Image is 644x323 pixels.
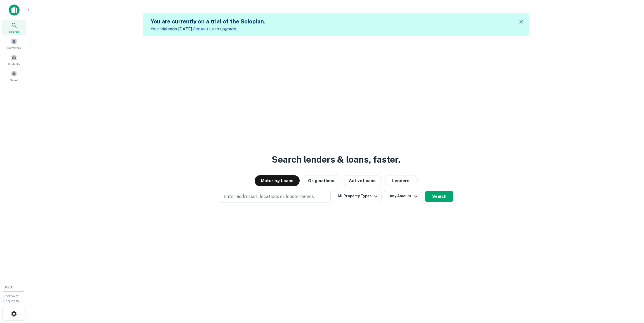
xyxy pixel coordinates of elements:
[9,4,20,16] img: capitalize-icon.png
[333,191,382,202] button: All Property Types
[151,17,265,26] h5: You are currently on a trial of the .
[343,175,382,186] button: Active Loans
[425,191,453,202] button: Search
[224,193,314,200] p: Enter addresses, locations or lender names
[384,175,418,186] button: Lenders
[241,18,264,25] a: Soloplan
[272,153,400,166] h3: Search lenders & loans, faster.
[2,36,26,51] a: Borrowers
[219,191,331,203] button: Enter addresses, locations or lender names
[2,20,26,35] a: Search
[8,62,20,66] span: Contacts
[3,285,12,289] span: 0 / 20
[3,294,19,303] span: Borrower Requests
[10,78,18,82] span: Saved
[2,52,26,67] a: Contacts
[193,26,214,31] a: Contact us
[151,26,265,32] p: Your trial ends [DATE]. to upgrade.
[7,45,21,50] span: Borrowers
[384,191,423,202] button: Any Amount
[255,175,300,186] button: Maturing Loans
[9,29,19,34] span: Search
[302,175,340,186] button: Originations
[616,278,644,305] iframe: Chat Widget
[2,68,26,83] a: Saved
